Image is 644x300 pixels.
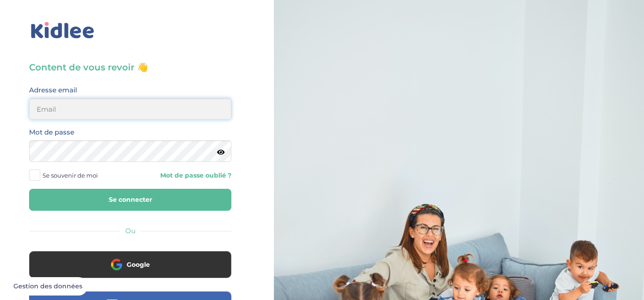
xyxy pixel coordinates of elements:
[29,126,74,138] label: Mot de passe
[29,266,231,275] a: Google
[8,277,88,296] button: Gestion des données
[29,20,96,41] img: logo_kidlee_bleu
[29,98,231,120] input: Email
[29,61,231,74] h3: Content de vous revoir 👋
[29,189,231,211] button: Se connecter
[137,171,231,180] a: Mot de passe oublié ?
[13,283,82,291] span: Gestion des données
[29,84,77,96] label: Adresse email
[111,259,122,270] img: google.png
[125,226,136,235] span: Ou
[43,170,98,181] span: Se souvenir de moi
[29,251,231,278] button: Google
[127,260,150,269] span: Google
